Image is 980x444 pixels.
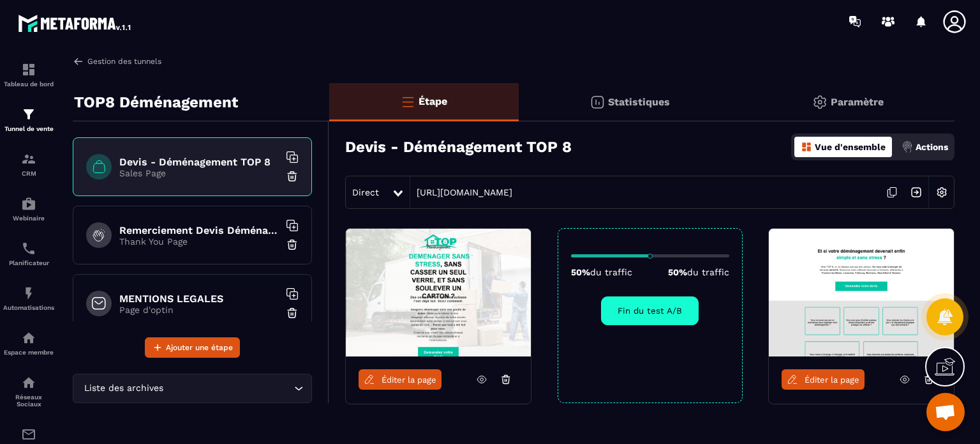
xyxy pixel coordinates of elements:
[3,231,54,276] a: schedulerschedulerPlanificateur
[3,170,54,177] p: CRM
[73,56,84,67] img: arrow
[782,369,865,390] a: Éditer la page
[400,94,415,109] img: bars-o.4a397970.svg
[904,180,928,204] img: arrow-next.bcc2205e.svg
[21,375,36,390] img: social-network
[571,267,632,277] p: 50%
[3,321,54,365] a: automationsautomationsEspace membre
[119,224,279,236] h6: Remerciement Devis Déménagement Top 8
[119,293,279,305] h6: MENTIONS LEGALES
[3,304,54,311] p: Automatisations
[3,259,54,266] p: Planificateur
[145,337,240,358] button: Ajouter une étape
[926,393,965,431] a: Ouvrir le chat
[831,96,884,108] p: Paramètre
[286,238,299,251] img: trash
[3,276,54,321] a: automationsautomationsAutomatisations
[18,11,133,34] img: logo
[345,138,572,156] h3: Devis - Déménagement TOP 8
[286,170,299,183] img: trash
[930,180,954,204] img: setting-w.858f3a88.svg
[21,241,36,256] img: scheduler
[81,381,166,395] span: Liste des archives
[21,286,36,301] img: automations
[119,236,279,247] p: Thank You Page
[382,375,436,385] span: Éditer la page
[3,215,54,222] p: Webinaire
[21,151,36,167] img: formation
[916,142,948,152] p: Actions
[286,307,299,319] img: trash
[346,229,531,356] img: image
[410,187,512,197] a: [URL][DOMAIN_NAME]
[3,394,54,408] p: Réseaux Sociaux
[352,187,379,197] span: Direct
[359,369,442,390] a: Éditer la page
[3,365,54,417] a: social-networksocial-networkRéseaux Sociaux
[21,427,36,442] img: email
[3,125,54,132] p: Tunnel de vente
[815,142,886,152] p: Vue d'ensemble
[74,89,238,115] p: TOP8 Déménagement
[21,62,36,77] img: formation
[3,349,54,356] p: Espace membre
[902,141,913,153] img: actions.d6e523a2.png
[769,229,954,356] img: image
[3,142,54,187] a: formationformationCRM
[419,95,447,107] p: Étape
[668,267,729,277] p: 50%
[166,381,291,395] input: Search for option
[166,341,233,354] span: Ajouter une étape
[3,97,54,142] a: formationformationTunnel de vente
[21,107,36,122] img: formation
[3,52,54,97] a: formationformationTableau de bord
[590,267,632,277] span: du traffic
[812,95,828,110] img: setting-gr.5f69749f.svg
[801,141,812,153] img: dashboard-orange.40269519.svg
[590,95,605,110] img: stats.20deebd0.svg
[608,96,670,108] p: Statistiques
[687,267,729,277] span: du traffic
[21,196,36,211] img: automations
[73,374,312,403] div: Search for option
[73,56,161,67] a: Gestion des tunnels
[119,156,279,168] h6: Devis - Déménagement TOP 8
[21,330,36,346] img: automations
[601,296,699,325] button: Fin du test A/B
[3,187,54,231] a: automationsautomationsWebinaire
[805,375,859,385] span: Éditer la page
[119,305,279,315] p: Page d'optin
[119,168,279,178] p: Sales Page
[3,80,54,88] p: Tableau de bord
